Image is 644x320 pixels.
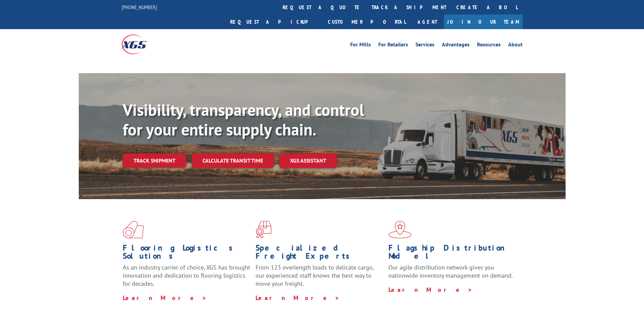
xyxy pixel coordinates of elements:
a: Learn More > [256,294,340,302]
a: Track shipment [123,153,186,168]
a: Learn More > [123,294,207,302]
b: Visibility, transparency, and control for your entire supply chain. [123,99,364,140]
a: Calculate transit time [192,153,274,168]
img: xgs-icon-focused-on-flooring-red [256,221,271,238]
span: As an industry carrier of choice, XGS has brought innovation and dedication to flooring logistics... [123,263,250,287]
a: For Retailers [378,42,408,49]
a: Agent [411,15,444,29]
a: Learn More > [388,286,473,294]
img: xgs-icon-total-supply-chain-intelligence-red [123,221,144,238]
a: Request a pickup [225,15,323,29]
h1: Specialized Freight Experts [256,244,383,263]
a: Resources [477,42,501,49]
h1: Flagship Distribution Model [388,244,516,263]
p: From 123 overlength loads to delicate cargo, our experienced staff knows the best way to move you... [256,263,383,294]
a: For Mills [350,42,371,49]
a: Advantages [442,42,470,49]
a: [PHONE_NUMBER] [122,4,157,10]
a: Customer Portal [323,15,411,29]
h1: Flooring Logistics Solutions [123,244,251,263]
a: XGS ASSISTANT [279,153,337,168]
a: About [508,42,523,49]
span: Our agile distribution network gives you nationwide inventory management on demand. [388,263,513,279]
a: Services [415,42,434,49]
img: xgs-icon-flagship-distribution-model-red [388,221,412,238]
a: Join Our Team [444,15,523,29]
